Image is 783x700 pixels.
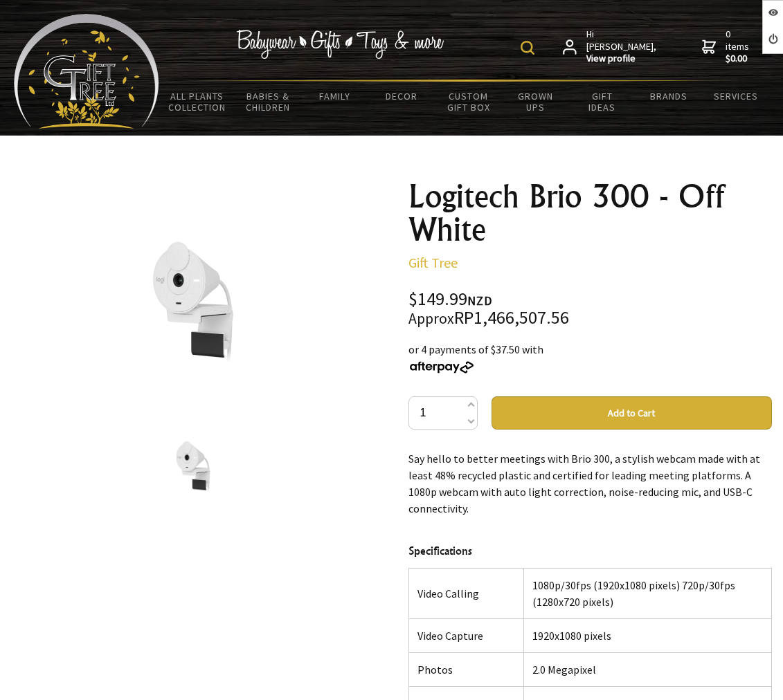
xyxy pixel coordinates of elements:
[569,82,636,122] a: Gift Ideas
[167,440,219,492] img: Logitech Brio 300 - Off White
[523,653,771,687] td: 2.0 Megapixel
[563,28,658,65] a: Hi [PERSON_NAME],View profile
[408,341,773,374] div: or 4 payments of $37.50 with
[408,450,773,517] p: Say hello to better meetings with Brio 300, a stylish webcam made with at least 48% recycled plas...
[408,653,523,687] td: Photos
[726,53,752,65] strong: $0.00
[408,309,454,328] small: Approx
[302,82,369,111] a: Family
[408,619,523,653] td: Video Capture
[368,82,435,111] a: Decor
[523,569,771,619] td: 1080p/30fps (1920x1080 pixels) 720p/30fps (1280x720 pixels)
[235,82,302,122] a: Babies & Children
[14,14,159,129] img: Babyware - Gifts - Toys and more...
[408,361,475,374] img: Afterpay
[131,239,255,363] img: Logitech Brio 300 - Off White
[408,180,773,246] h1: Logitech Brio 300 - Off White
[408,569,523,619] td: Video Calling
[408,291,773,327] div: $149.99 RP1,466,507.56
[726,28,752,65] span: 0 items
[502,82,569,122] a: Grown Ups
[523,619,771,653] td: 1920x1080 pixels
[521,41,534,55] img: product search
[703,82,770,111] a: Services
[467,293,492,308] span: NZD
[408,254,458,271] a: Gift Tree
[702,28,752,65] a: 0 items$0.00
[159,82,235,122] a: All Plants Collection
[586,53,658,65] strong: View profile
[636,82,703,111] a: Brands
[236,30,444,59] img: Babywear - Gifts - Toys & more
[492,396,773,430] button: Add to Cart
[586,28,658,65] span: Hi [PERSON_NAME],
[435,82,503,122] a: Custom Gift Box
[408,542,773,560] h4: Specifications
